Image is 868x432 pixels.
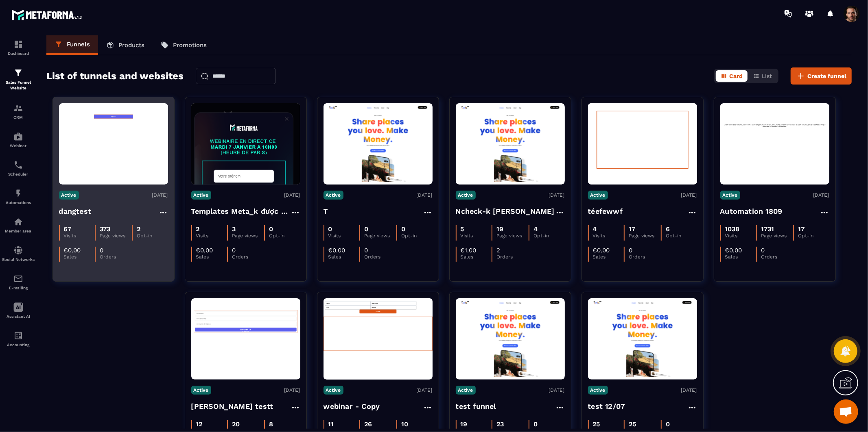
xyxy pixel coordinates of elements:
[232,233,264,239] p: Page views
[196,225,200,233] p: 2
[64,225,72,233] p: 67
[98,35,153,55] a: Products
[533,420,538,428] p: 0
[761,233,793,239] p: Page views
[593,225,597,233] p: 4
[666,233,697,239] p: Opt-in
[629,254,660,260] p: Orders
[137,225,140,233] p: 2
[328,233,359,239] p: Visits
[456,401,496,412] h4: test funnel
[496,254,527,260] p: Orders
[13,274,23,284] img: email
[2,182,35,211] a: automationsautomationsAutomations
[461,420,468,428] p: 19
[461,254,492,260] p: Sales
[191,206,291,217] h4: Templates Meta_k được xóa
[461,247,477,254] p: €1.00
[729,73,743,79] span: Card
[191,103,300,185] img: image
[59,206,92,217] h4: dangtest
[807,72,846,80] span: Create funnel
[196,254,227,260] p: Sales
[100,247,103,254] p: 0
[364,225,368,233] p: 0
[401,420,408,428] p: 10
[549,387,565,393] p: [DATE]
[153,35,215,55] a: Promotions
[2,211,35,239] a: automationsautomationsMember area
[2,200,35,205] p: Automations
[324,106,433,182] img: image
[328,225,332,233] p: 0
[593,233,624,239] p: Visits
[496,233,529,239] p: Page views
[324,206,328,217] h4: T
[152,192,168,198] p: [DATE]
[629,233,661,239] p: Page views
[2,257,35,262] p: Social Networks
[2,268,35,296] a: emailemailE-mailing
[100,225,110,233] p: 373
[813,192,829,198] p: [DATE]
[13,39,23,49] img: formation
[2,51,35,56] p: Dashboard
[118,41,144,49] p: Products
[761,247,765,254] p: 0
[269,233,300,239] p: Opt-in
[2,343,35,347] p: Accounting
[588,301,697,378] img: image
[593,420,600,428] p: 25
[2,325,35,353] a: accountantaccountantAccounting
[762,73,772,79] span: List
[196,233,227,239] p: Visits
[46,68,184,84] h2: List of tunnels and websites
[328,420,334,428] p: 11
[2,229,35,233] p: Member area
[629,225,635,233] p: 17
[364,420,372,428] p: 26
[456,191,476,200] p: Active
[748,70,777,82] button: List
[284,192,300,198] p: [DATE]
[681,192,697,198] p: [DATE]
[196,247,213,254] p: €0.00
[13,68,23,78] img: formation
[456,301,565,378] img: image
[364,254,395,260] p: Orders
[64,233,95,239] p: Visits
[13,132,23,141] img: automations
[533,233,564,239] p: Opt-in
[324,386,343,395] p: Active
[2,172,35,176] p: Scheduler
[791,67,852,85] button: Create funnel
[13,245,23,255] img: social-network
[761,254,792,260] p: Orders
[46,35,98,55] a: Funnels
[328,247,345,254] p: €0.00
[137,233,168,239] p: Opt-in
[725,254,756,260] p: Sales
[593,247,610,254] p: €0.00
[2,296,35,325] a: Assistant AI
[666,420,670,428] p: 0
[232,247,236,254] p: 0
[324,401,380,412] h4: webinar - Copy
[593,254,624,260] p: Sales
[196,420,203,428] p: 12
[533,225,538,233] p: 4
[364,247,368,254] p: 0
[232,225,236,233] p: 3
[11,7,85,22] img: logo
[401,225,405,233] p: 0
[2,97,35,126] a: formationformationCRM
[456,206,555,217] h4: Ncheck-k [PERSON_NAME]
[2,126,35,154] a: automationsautomationsWebinar
[496,225,503,233] p: 19
[720,121,829,167] img: image
[725,247,742,254] p: €0.00
[2,80,35,91] p: Sales Funnel Website
[100,233,132,239] p: Page views
[2,154,35,182] a: schedulerschedulerScheduler
[232,254,263,260] p: Orders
